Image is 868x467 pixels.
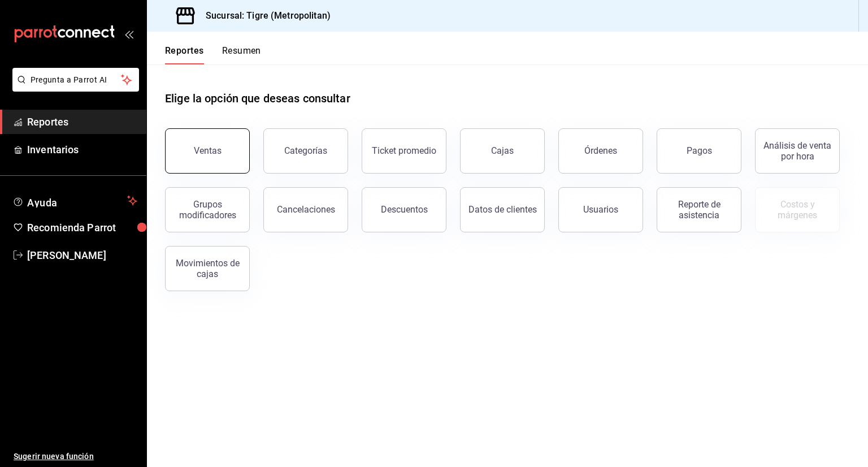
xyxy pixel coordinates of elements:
[172,258,242,279] div: Movimientos de cajas
[762,140,832,162] div: Análisis de venta por hora
[12,68,139,92] button: Pregunta a Parrot AI
[558,128,643,174] button: Órdenes
[491,145,514,156] div: Cajas
[124,29,133,38] button: open_drawer_menu
[14,451,137,462] span: Sugerir nueva función
[197,9,331,23] h3: Sucursal: Tigre (Metropolitan)
[263,187,348,232] button: Cancelaciones
[372,145,436,156] div: Ticket promedio
[165,128,250,174] button: Ventas
[755,128,840,174] button: Análisis de venta por hora
[165,45,261,64] div: navigation tabs
[8,82,139,94] a: Pregunta a Parrot AI
[583,204,618,215] div: Usuarios
[27,142,137,157] span: Inventarios
[460,187,545,232] button: Datos de clientes
[558,187,643,232] button: Usuarios
[362,128,446,174] button: Ticket promedio
[27,194,123,207] span: Ayuda
[31,74,121,86] span: Pregunta a Parrot AI
[165,45,204,64] button: Reportes
[165,187,250,232] button: Grupos modificadores
[755,187,840,232] button: Contrata inventarios para ver este reporte
[165,90,350,107] h1: Elige la opción que deseas consultar
[27,248,137,263] span: [PERSON_NAME]
[284,145,327,156] div: Categorías
[277,204,335,215] div: Cancelaciones
[27,220,137,235] span: Recomienda Parrot
[165,246,250,291] button: Movimientos de cajas
[172,199,242,220] div: Grupos modificadores
[584,145,617,156] div: Órdenes
[460,128,545,174] button: Cajas
[194,145,222,156] div: Ventas
[657,187,741,232] button: Reporte de asistencia
[263,128,348,174] button: Categorías
[657,128,741,174] button: Pagos
[687,145,712,156] div: Pagos
[381,204,428,215] div: Descuentos
[664,199,734,220] div: Reporte de asistencia
[762,199,832,220] div: Costos y márgenes
[362,187,446,232] button: Descuentos
[27,114,137,129] span: Reportes
[468,204,537,215] div: Datos de clientes
[222,45,261,64] button: Resumen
